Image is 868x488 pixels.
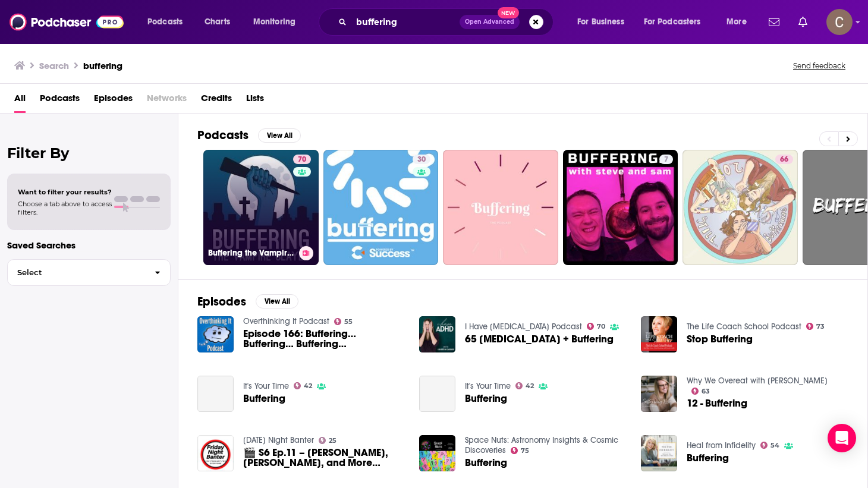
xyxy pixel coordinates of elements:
[147,89,187,113] span: Networks
[636,12,718,32] button: open menu
[246,89,264,113] a: Lists
[10,11,124,33] img: Podchaser - Follow, Share and Rate Podcasts
[243,448,405,468] a: 🎬 S6 Ep.11 – Buffering, Buffering, and More Buffering
[780,154,788,166] span: 66
[498,7,519,18] span: New
[760,442,780,449] a: 54
[587,323,606,330] a: 70
[7,259,171,286] button: Select
[465,381,511,391] a: It's Your Time
[702,389,710,394] span: 63
[687,322,801,332] a: The Life Coach School Podcast
[417,154,426,166] span: 30
[687,398,747,408] a: 12 - Buffering
[526,383,534,389] span: 42
[419,435,455,471] img: Buffering
[344,319,353,325] span: 55
[18,188,112,196] span: Want to filter your results?
[197,316,234,352] img: Episode 166: Buffering… Buffering… Buffering…
[40,89,80,113] span: Podcasts
[687,376,828,386] a: Why We Overeat with Maggie Sterling
[828,424,856,452] div: Open Intercom Messenger
[687,453,729,463] span: Buffering
[197,294,298,309] a: EpisodesView All
[258,128,301,143] button: View All
[419,316,455,352] a: 65 ADHD + Buffering
[243,393,285,404] a: Buffering
[139,12,198,32] button: open menu
[243,329,405,349] a: Episode 166: Buffering… Buffering… Buffering…
[8,269,145,276] span: Select
[641,435,677,471] img: Buffering
[147,14,183,30] span: Podcasts
[826,9,853,35] span: Logged in as clay.bolton
[14,89,26,113] a: All
[330,8,565,36] div: Search podcasts, credits, & more...
[727,14,747,30] span: More
[413,155,430,164] a: 30
[39,60,69,71] h3: Search
[294,382,313,389] a: 42
[794,12,812,32] a: Show notifications dropdown
[806,323,825,330] a: 73
[826,9,853,35] button: Show profile menu
[197,128,301,143] a: PodcastsView All
[197,128,249,143] h2: Podcasts
[351,12,460,32] input: Search podcasts, credits, & more...
[205,14,230,30] span: Charts
[465,334,614,344] span: 65 [MEDICAL_DATA] + Buffering
[245,12,311,32] button: open menu
[664,154,668,166] span: 7
[298,154,306,166] span: 70
[826,9,853,35] img: User Profile
[83,60,122,71] h3: buffering
[790,61,849,71] button: Send feedback
[208,248,294,258] h3: Buffering the Vampire Slayer | A Buffy the Vampire Slayer Podcast
[197,294,246,309] h2: Episodes
[691,388,710,395] a: 63
[641,376,677,412] a: 12 - Buffering
[7,144,171,162] h2: Filter By
[419,376,455,412] a: Buffering
[687,334,753,344] a: Stop Buffering
[764,12,784,32] a: Show notifications dropdown
[577,14,624,30] span: For Business
[683,150,798,265] a: 66
[243,316,329,326] a: Overthinking It Podcast
[94,89,133,113] a: Episodes
[319,437,337,444] a: 25
[18,200,112,216] span: Choose a tab above to access filters.
[197,12,237,32] a: Charts
[563,150,678,265] a: 7
[253,14,295,30] span: Monitoring
[465,458,507,468] a: Buffering
[521,448,529,454] span: 75
[243,381,289,391] a: It's Your Time
[201,89,232,113] a: Credits
[465,334,614,344] a: 65 ADHD + Buffering
[197,376,234,412] a: Buffering
[816,324,825,329] span: 73
[569,12,639,32] button: open menu
[718,12,762,32] button: open menu
[329,438,336,443] span: 25
[515,382,534,389] a: 42
[7,240,171,251] p: Saved Searches
[465,393,507,404] a: Buffering
[641,316,677,352] img: Stop Buffering
[334,318,353,325] a: 55
[243,435,314,445] a: Friday Night Banter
